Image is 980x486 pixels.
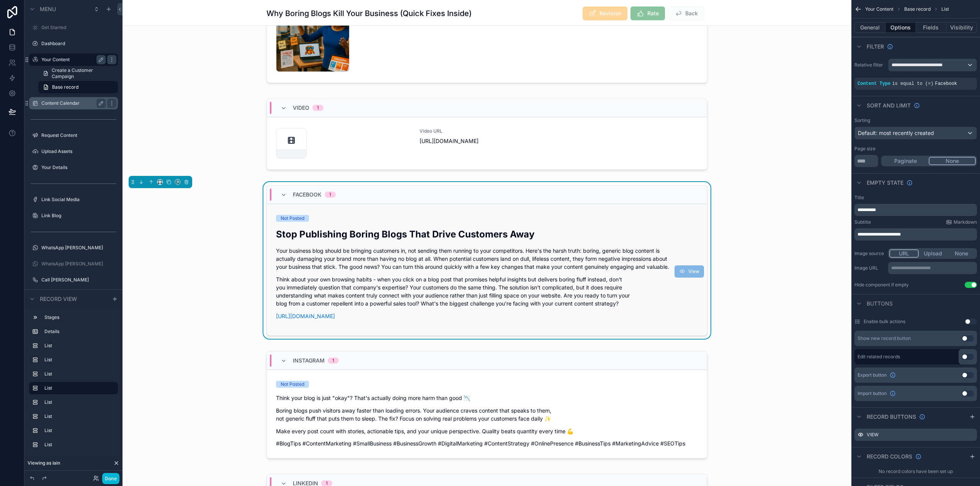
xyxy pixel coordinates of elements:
[854,228,977,241] div: scrollable content
[854,282,909,288] div: Hide component if empty
[44,427,115,434] label: List
[854,195,864,201] label: Title
[854,127,977,140] button: Default: most recently created
[867,413,916,421] span: Record buttons
[885,22,916,33] button: Options
[38,67,118,80] a: Create a Customer Campaign
[947,249,976,258] button: None
[317,105,319,111] div: 1
[857,390,887,397] span: Import button
[41,41,116,47] label: Dashboard
[41,245,116,251] label: WhatsApp [PERSON_NAME]
[946,219,977,225] a: Markdown
[867,432,879,438] label: View
[41,57,103,63] label: Your Content
[41,24,116,31] label: Get Started
[44,314,115,320] label: Stages
[44,328,115,335] label: Details
[929,157,976,165] button: None
[266,8,472,19] h1: Why Boring Blogs Kill Your Business (Quick Fixes Inside)
[293,191,322,198] span: Facebook
[854,219,871,225] label: Subtitle
[28,460,60,466] span: Viewing as Iain
[41,164,116,171] label: Your Details
[276,228,698,241] h2: Stop Publishing Boring Blogs That Drive Customers Away
[52,84,78,90] span: Base record
[857,372,887,378] span: Export button
[854,204,977,216] div: scrollable content
[857,354,900,360] label: Edit related records
[867,102,911,109] span: Sort And Limit
[882,157,929,165] button: Paginate
[41,100,103,106] label: Content Calendar
[44,442,115,448] label: List
[102,473,119,484] button: Done
[854,146,875,152] label: Page size
[40,295,77,303] span: Record view
[38,81,118,93] a: Base record
[867,43,884,50] span: Filter
[41,277,116,283] label: Call [PERSON_NAME]
[888,262,977,274] div: scrollable content
[867,300,893,307] span: Buttons
[916,22,947,33] button: Fields
[276,313,335,319] a: [URL][DOMAIN_NAME]
[946,22,977,33] button: Visibility
[329,192,331,198] div: 1
[892,81,933,86] span: is equal to (=)
[941,6,949,12] span: List
[281,215,304,222] div: Not Posted
[857,81,890,86] span: Content Type
[851,465,980,478] div: No record colors have been set up
[919,249,947,258] button: Upload
[865,6,893,12] span: Your Content
[44,385,112,391] label: List
[867,453,912,460] span: Record colors
[52,67,113,80] span: Create a Customer Campaign
[904,6,931,12] span: Base record
[44,371,115,377] label: List
[41,197,116,203] label: Link Social Media
[44,399,115,405] label: List
[293,357,325,364] span: Instagram
[293,104,309,112] span: Video
[41,213,116,219] label: Link Blog
[41,261,116,267] label: WhatsApp [PERSON_NAME]
[276,275,698,307] p: Think about your own browsing habits - when you click on a blog post that promises helpful insigh...
[44,357,115,363] label: List
[44,343,115,349] label: List
[44,413,115,419] label: List
[41,148,116,154] label: Upload Assets
[854,22,885,33] button: General
[954,219,977,225] span: Markdown
[24,308,122,458] div: scrollable content
[854,250,885,257] label: Image source
[858,130,934,136] span: Default: most recently created
[857,335,911,341] div: Show new record button
[40,5,56,13] span: Menu
[867,179,903,187] span: Empty state
[935,81,957,86] span: Facebook
[854,265,885,271] label: Image URL
[41,132,116,138] label: Request Content
[854,117,870,124] label: Sorting
[276,247,698,271] p: Your business blog should be bringing customers in, not sending them running to your competitors....
[889,249,919,258] button: URL
[267,204,707,335] a: Not PostedStop Publishing Boring Blogs That Drive Customers AwayYour business blog should be brin...
[854,62,885,68] label: Relative filter
[332,358,334,364] div: 1
[864,319,905,325] label: Enable bulk actions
